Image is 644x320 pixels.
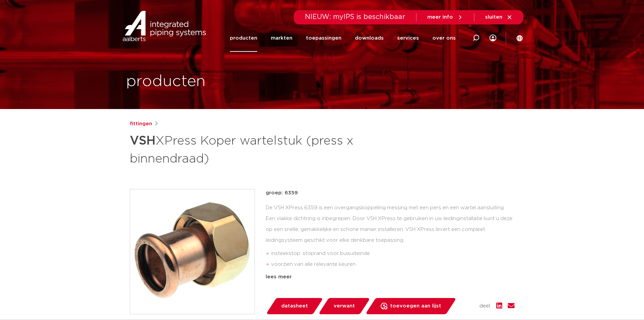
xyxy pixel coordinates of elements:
[130,131,384,167] h1: XPress Koper wartelstuk (press x binnendraad)
[130,120,152,128] a: fittingen
[355,24,384,52] a: downloads
[230,24,456,52] nav: Menu
[306,24,341,52] a: toepassingen
[271,24,292,52] a: markten
[271,270,515,281] li: Leak Before Pressed-functie
[305,14,405,20] span: NIEUW: myIPS is beschikbaar
[427,14,463,20] a: meer info
[390,301,441,312] span: toevoegen aan lijst
[266,189,515,197] p: groep: 6359
[230,24,257,52] a: producten
[266,298,323,314] a: datasheet
[271,259,515,270] li: voorzien van alle relevante keuren
[281,301,308,312] span: datasheet
[397,24,419,52] a: services
[271,248,515,259] li: insteekstop: stoprand voor buisuiteinde
[266,202,515,270] div: De VSH XPress 6359 is een overgangskoppeling messing met een pers en een wartel aansluiting. Een ...
[334,301,355,312] span: verwant
[490,24,496,52] div: my IPS
[427,15,453,20] span: meer info
[266,273,515,281] div: lees meer
[485,15,502,20] span: sluiten
[485,14,512,20] a: sluiten
[126,71,206,92] h1: producten
[130,135,156,147] strong: VSH
[318,298,370,314] a: verwant
[432,24,456,52] a: over ons
[130,189,255,314] img: Product Image for VSH XPress Koper wartelstuk (press x binnendraad)
[479,302,491,310] span: deel:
